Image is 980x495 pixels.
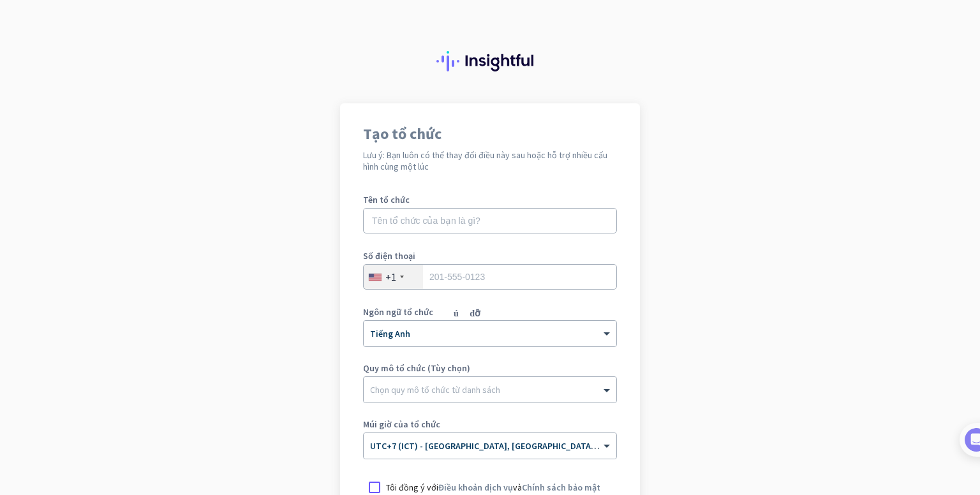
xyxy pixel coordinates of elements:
input: 201-555-0123 [363,264,617,290]
font: Tạo tổ chức [363,124,442,144]
font: Quy mô tổ chức (Tùy chọn) [363,362,470,374]
font: Số điện thoại [363,250,415,262]
font: Ngôn ngữ tổ chức [363,306,433,318]
input: Tên tổ chức của bạn là gì? [363,208,617,233]
a: Chính sách bảo mật [522,482,600,493]
font: Múi giờ của tổ chức [363,418,440,430]
font: giúp đỡ [436,307,480,316]
font: +1 [385,270,396,283]
font: và [513,482,522,493]
img: Sâu sắc [436,51,544,71]
font: Lưu ý: Bạn luôn có thể thay đổi điều này sau hoặc hỗ trợ nhiều cấu hình cùng một lúc [363,149,607,172]
font: Tên tổ chức [363,194,410,205]
a: Điều khoản dịch vụ [438,482,513,493]
font: Tôi đồng ý với [386,482,438,493]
